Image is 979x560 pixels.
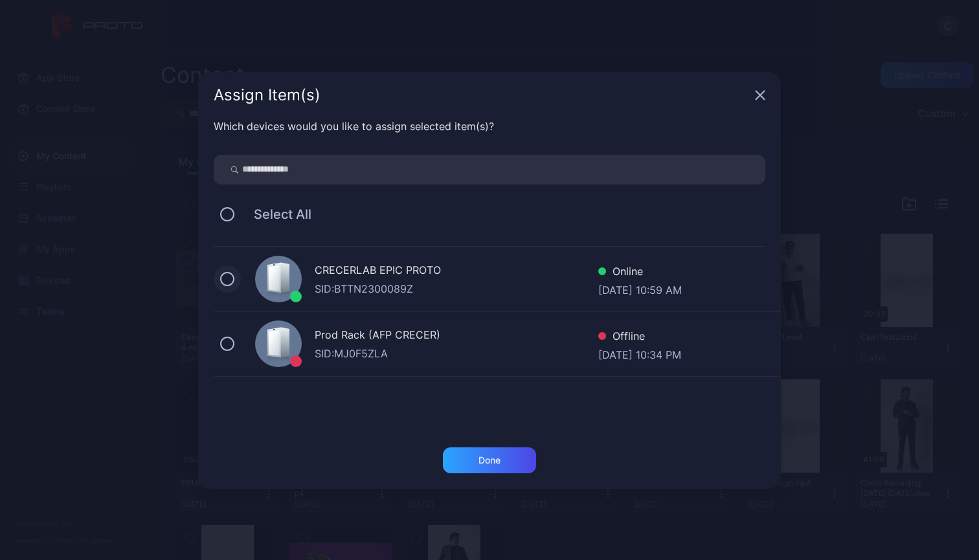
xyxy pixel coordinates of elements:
div: [DATE] 10:34 PM [598,347,681,360]
div: [DATE] 10:59 AM [598,282,682,295]
div: Offline [598,328,681,347]
div: Done [478,455,501,465]
span: Select All [241,207,311,222]
div: Which devices would you like to assign selected item(s)? [214,118,765,134]
button: Done [443,447,536,473]
div: Online [598,263,682,282]
div: Prod Rack (AFP CRECER) [315,327,598,346]
div: SID: BTTN2300089Z [315,281,598,297]
div: CRECERLAB EPIC PROTO [315,262,598,281]
div: SID: MJ0F5ZLA [315,346,598,361]
div: Assign Item(s) [214,87,750,103]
